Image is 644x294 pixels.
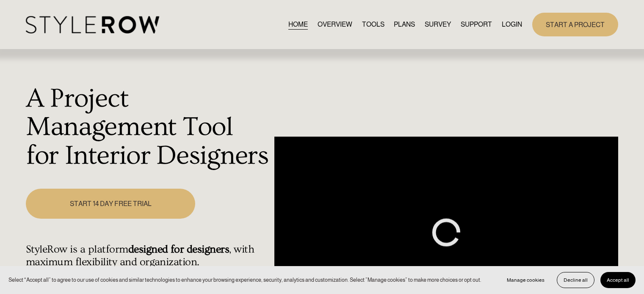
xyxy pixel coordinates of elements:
a: HOME [288,19,308,30]
button: Decline all [557,272,594,288]
a: LOGIN [502,19,522,30]
h1: A Project Management Tool for Interior Designers [26,85,270,170]
a: PLANS [394,19,415,30]
button: Accept all [600,272,636,288]
p: Select “Accept all” to agree to our use of cookies and similar technologies to enhance your brows... [8,276,481,284]
a: START 14 DAY FREE TRIAL [26,189,195,219]
a: folder dropdown [461,19,492,30]
strong: designed for designers [128,243,229,256]
span: Manage cookies [507,277,544,283]
a: START A PROJECT [532,13,618,36]
button: Manage cookies [500,272,551,288]
span: Accept all [607,277,629,283]
span: Decline all [564,277,588,283]
a: TOOLS [362,19,384,30]
a: SURVEY [425,19,451,30]
span: SUPPORT [461,19,492,30]
a: OVERVIEW [318,19,352,30]
h4: StyleRow is a platform , with maximum flexibility and organization. [26,243,270,269]
img: StyleRow [26,16,159,33]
